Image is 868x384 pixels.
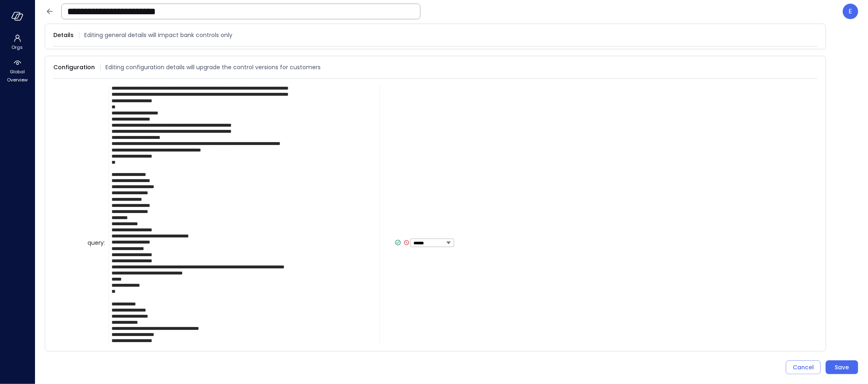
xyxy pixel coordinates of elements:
[835,362,849,373] div: Save
[2,33,33,52] div: Orgs
[5,68,30,84] span: Global Overview
[84,31,232,39] span: Editing general details will impact bank controls only
[104,239,105,247] span: :
[53,31,74,39] span: Details
[849,7,853,16] p: E
[12,43,23,51] span: Orgs
[87,240,106,246] span: query
[105,63,321,72] span: Editing configuration details will upgrade the control versions for customers
[826,360,858,374] button: Save
[2,57,33,85] div: Global Overview
[793,362,814,373] div: Cancel
[786,360,821,374] button: Cancel
[53,63,95,72] span: Configuration
[843,4,858,19] div: Eleanor Yehudai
